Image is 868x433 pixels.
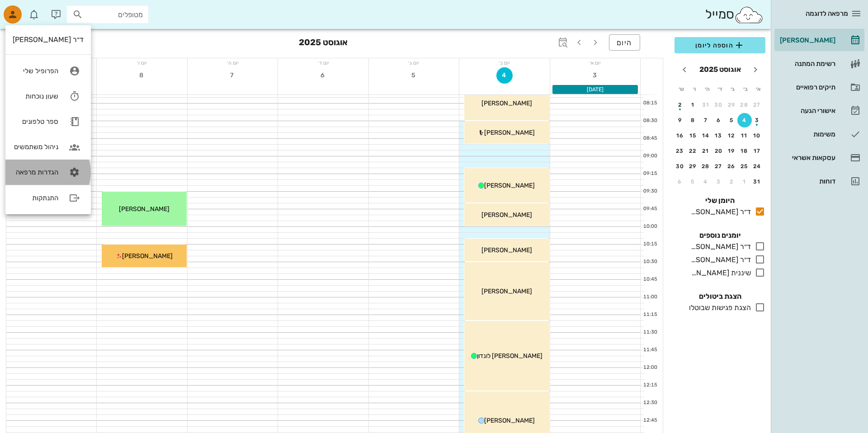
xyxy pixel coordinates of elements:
div: 31 [750,179,764,185]
button: 16 [673,128,687,143]
div: 14 [698,132,713,139]
div: 12:45 [641,417,659,424]
div: 22 [686,148,700,154]
button: 28 [698,159,713,174]
div: 12:00 [641,364,659,372]
button: 2 [673,98,687,112]
h4: יומנים נוספים [675,230,765,241]
div: 7 [698,117,713,123]
div: 09:15 [641,170,659,178]
span: הוספה ליומן [682,40,758,51]
button: 30 [673,159,687,174]
span: 7 [225,71,241,79]
span: 3 [587,71,603,79]
div: ד״ר [PERSON_NAME] [687,241,751,252]
div: 11:15 [641,311,659,319]
div: 4 [698,179,713,185]
span: תג [27,7,32,13]
div: 28 [698,163,713,169]
div: 3 [712,179,726,185]
div: 5 [724,117,739,123]
a: משימות [774,123,864,145]
button: 6 [673,174,687,189]
button: 31 [750,174,764,189]
button: 6 [315,67,331,84]
span: [DATE] [587,86,604,93]
button: אוגוסט 2025 [696,61,745,79]
div: 08:45 [641,135,659,142]
button: 7 [225,67,241,84]
div: 31 [698,102,713,108]
span: 4 [496,71,513,79]
button: 29 [724,98,739,112]
div: 29 [686,163,700,169]
button: 18 [737,144,752,158]
button: 3 [750,113,764,127]
div: 2 [673,102,687,108]
div: 10:00 [641,223,659,231]
div: 11:30 [641,329,659,336]
button: 27 [750,98,764,112]
button: 3 [587,67,603,84]
button: 26 [724,159,739,174]
button: 20 [712,144,726,158]
button: 5 [724,113,739,127]
div: יום א׳ [550,58,640,67]
div: 12 [724,132,739,139]
div: ספר טלפונים [13,118,58,126]
div: ד״ר [PERSON_NAME] [687,254,751,265]
button: 7 [698,113,713,127]
div: הפרופיל שלי [13,67,58,75]
button: הוספה ליומן [675,37,765,53]
div: 09:30 [641,188,659,195]
button: 1 [686,98,700,112]
th: ב׳ [740,81,751,97]
span: [PERSON_NAME] [484,182,535,189]
th: ד׳ [714,81,726,97]
th: ה׳ [701,81,713,97]
div: הגדרות מרפאה [13,168,58,176]
div: 11:00 [641,293,659,301]
span: 5 [406,71,422,79]
div: התנתקות [13,194,58,202]
a: אישורי הגעה [774,100,864,122]
a: [PERSON_NAME] [774,29,864,51]
button: 17 [750,144,764,158]
h4: היומן שלי [675,195,765,206]
button: 8 [686,113,700,127]
div: 10:45 [641,276,659,283]
button: 14 [698,128,713,143]
button: חודש הבא [676,61,693,78]
th: א׳ [753,81,764,97]
button: 27 [712,159,726,174]
button: 6 [712,113,726,127]
div: 28 [737,102,752,108]
img: SmileCloud logo [734,6,764,24]
span: [PERSON_NAME] [481,246,532,254]
button: 24 [750,159,764,174]
h3: אוגוסט 2025 [299,34,348,52]
button: 30 [712,98,726,112]
button: היום [609,34,640,51]
div: 27 [712,163,726,169]
button: 13 [712,128,726,143]
div: 09:45 [641,205,659,213]
div: תיקים רפואיים [778,84,835,91]
div: שיננית [PERSON_NAME] [687,268,751,278]
button: 25 [737,159,752,174]
div: 6 [673,179,687,185]
div: 12:30 [641,399,659,407]
div: 08:15 [641,99,659,107]
div: 10:30 [641,258,659,266]
span: [PERSON_NAME] [484,129,535,136]
div: יום ג׳ [369,58,459,67]
th: ג׳ [727,81,739,97]
a: תיקים רפואיים [774,76,864,98]
div: 6 [712,117,726,123]
button: 9 [673,113,687,127]
div: 12:15 [641,381,659,389]
div: 10:15 [641,240,659,248]
div: 3 [750,117,764,123]
button: 23 [673,144,687,158]
button: 22 [686,144,700,158]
